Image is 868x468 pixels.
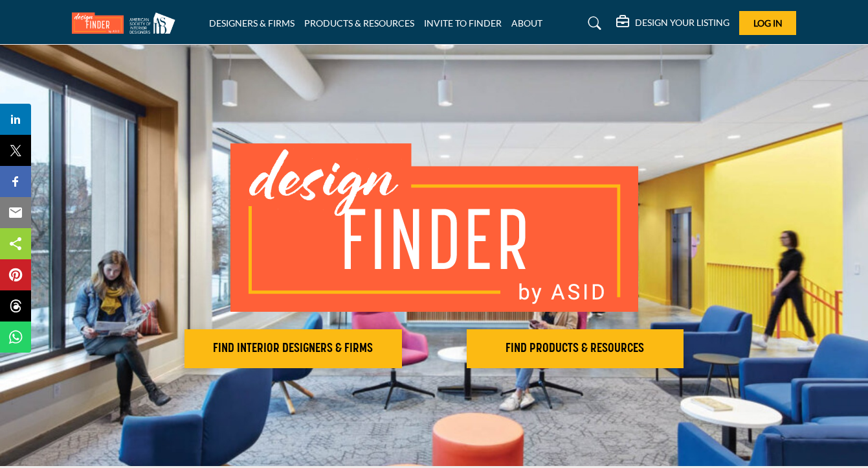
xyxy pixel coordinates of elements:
a: PRODUCTS & RESOURCES [304,18,414,29]
button: Log In [739,11,796,35]
a: ABOUT [511,18,542,29]
h2: FIND PRODUCTS & RESOURCES [471,341,680,357]
button: FIND INTERIOR DESIGNERS & FIRMS [184,329,402,368]
img: Site Logo [72,12,182,34]
h2: FIND INTERIOR DESIGNERS & FIRMS [188,341,398,357]
img: image [230,143,638,312]
a: INVITE TO FINDER [424,18,502,29]
span: Log In [753,18,783,29]
button: FIND PRODUCTS & RESOURCES [467,329,684,368]
a: DESIGNERS & FIRMS [209,18,295,29]
a: Search [575,13,610,34]
h5: DESIGN YOUR LISTING [635,17,729,29]
div: DESIGN YOUR LISTING [616,16,729,31]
